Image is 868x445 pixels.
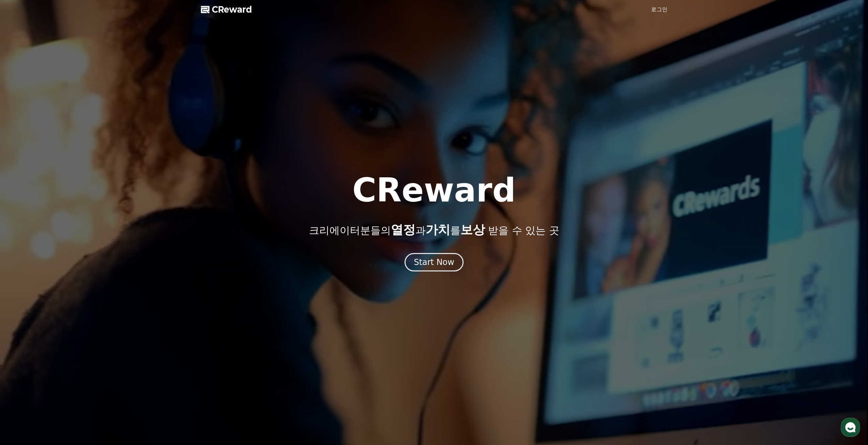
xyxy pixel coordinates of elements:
[404,253,464,271] button: Start Now
[105,226,114,232] span: 설정
[460,223,485,237] span: 보상
[212,4,252,15] span: CReward
[2,216,45,233] a: 홈
[309,223,559,237] p: 크리에이터분들의 과 를 받을 수 있는 곳
[352,174,516,207] h1: CReward
[404,260,464,266] a: Start Now
[21,226,26,232] span: 홈
[45,216,88,233] a: 대화
[651,5,667,14] a: 로그인
[425,223,450,237] span: 가치
[391,223,415,237] span: 열정
[62,227,71,232] span: 대화
[201,4,252,15] a: CReward
[414,257,454,268] div: Start Now
[88,216,131,233] a: 설정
